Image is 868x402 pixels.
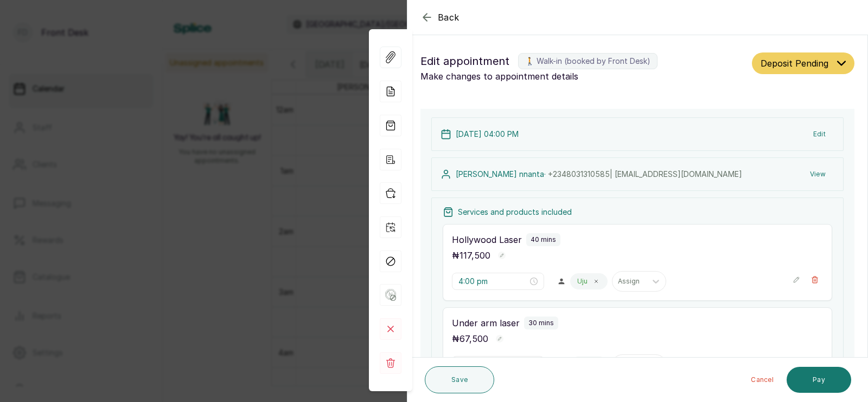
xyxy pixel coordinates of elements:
button: Deposit Pending [752,52,854,74]
label: 🚶 Walk-in (booked by Front Desk) [518,53,658,69]
button: Cancel [742,367,782,393]
button: Save [425,366,494,393]
span: Back [438,11,459,24]
span: 117,500 [459,250,490,261]
p: 30 mins [528,319,554,327]
p: Hollywood Laser [452,233,522,246]
p: Services and products included [458,207,572,218]
button: View [801,164,834,184]
button: Pay [787,367,851,393]
span: Deposit Pending [761,57,828,70]
span: +234 8031310585 | [EMAIL_ADDRESS][DOMAIN_NAME] [548,169,742,179]
p: 40 mins [531,235,556,244]
p: ₦ [452,249,490,262]
span: Edit appointment [420,52,509,70]
p: Under arm laser [452,317,520,329]
button: Back [420,11,459,24]
p: [PERSON_NAME] nnanta · [456,169,742,180]
p: [DATE] 04:00 PM [456,129,519,140]
span: 67,500 [459,333,488,344]
p: Uju [577,277,588,286]
p: Make changes to appointment details [420,70,748,83]
input: Select time [458,275,528,287]
button: Edit [805,124,834,144]
p: ₦ [452,332,488,345]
